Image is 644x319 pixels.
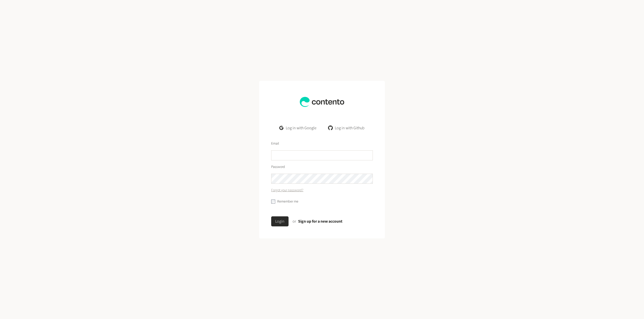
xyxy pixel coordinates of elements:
span: or [293,219,296,224]
label: Password [271,164,285,170]
a: Forgot your password? [271,188,303,193]
label: Email [271,141,279,146]
a: Log in with Github [325,123,369,133]
button: Login [271,216,289,226]
a: Log in with Google [275,123,320,133]
label: Remember me [277,199,298,204]
a: Sign up for a new account [298,219,342,224]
